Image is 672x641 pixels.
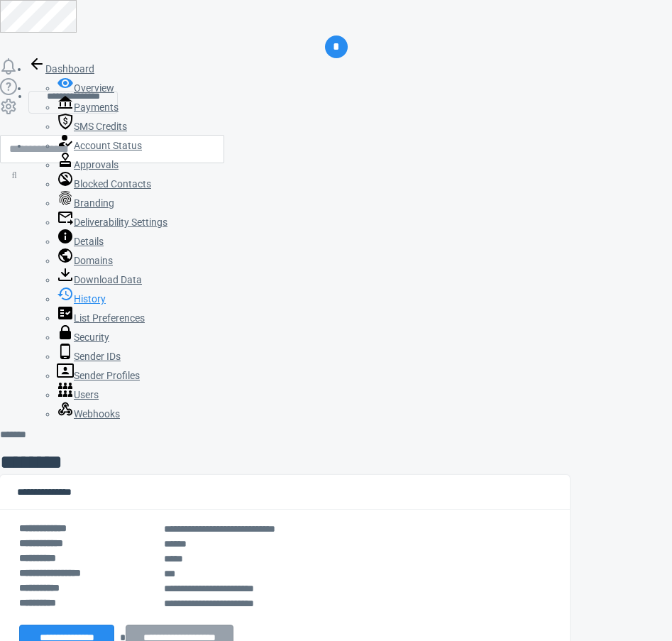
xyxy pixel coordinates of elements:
a: Users [57,389,99,400]
span: Branding [74,197,114,209]
a: Payments [57,102,119,113]
span: List Preferences [74,312,145,324]
span: Deliverability Settings [74,217,167,228]
span: Approvals [74,159,119,170]
a: Details [57,236,104,247]
a: Webhooks [57,408,120,420]
a: List Preferences [57,312,145,324]
span: Domains [74,255,113,266]
span: Payments [74,102,119,113]
span: Account Status [74,140,142,151]
span: Webhooks [74,408,120,420]
span: Dashboard [45,63,94,75]
span: Security [74,332,109,343]
a: Security [57,332,109,343]
span: Download Data [74,274,142,285]
span: Sender Profiles [74,370,140,381]
span: Details [74,236,104,247]
a: Download Data [57,274,142,285]
a: SMS Credits [57,121,127,132]
a: Sender Profiles [57,370,140,381]
a: Branding [57,197,114,209]
a: Domains [57,255,113,266]
span: Sender IDs [74,351,121,362]
span: SMS Credits [74,121,127,132]
span: Blocked Contacts [74,178,151,190]
a: Dashboard [28,63,94,75]
span: Users [74,389,99,400]
a: Sender IDs [57,351,121,362]
a: Blocked Contacts [57,178,151,190]
a: History [57,293,106,305]
span: Overview [74,82,114,94]
a: Approvals [57,159,119,170]
a: Account Status [57,140,142,151]
a: Deliverability Settings [57,217,167,228]
span: History [74,293,106,305]
a: Overview [57,82,114,94]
